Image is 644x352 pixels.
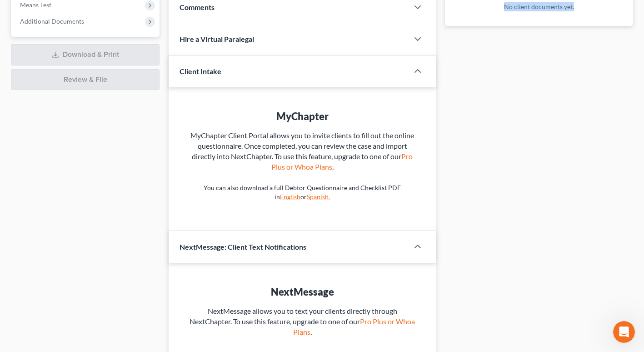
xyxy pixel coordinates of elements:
[8,263,174,279] textarea: Message…
[187,109,418,123] div: MyChapter
[613,321,635,343] iframe: Intercom live chat
[6,4,23,21] button: go back
[7,71,175,231] div: Lindsey says…
[156,279,170,293] button: Send a message…
[26,5,40,20] img: Profile image for Lindsey
[307,193,330,201] a: Spanish.
[180,35,254,43] span: Hire a Virtual Paralegal
[180,3,215,11] span: Comments
[142,4,160,21] button: Home
[187,285,418,299] div: NextMessage
[180,242,306,251] span: NextMessage: Client Text Notifications
[15,213,86,219] div: [PERSON_NAME] • 2h ago
[44,11,90,20] p: Active 45m ago
[44,5,103,11] h1: [PERSON_NAME]
[58,282,65,290] button: Start recording
[20,1,51,9] span: Means Test
[187,306,418,337] p: NextMessage allows you to text your clients directly through NextChapter. To use this feature, up...
[280,193,300,201] a: English
[29,282,36,290] button: Gif picker
[15,81,142,206] div: : ​ When filing your case, if you receive a filing error, please double-check with the court to m...
[190,131,414,171] span: MyChapter Client Portal allows you to invite clients to fill out the online questionnaire. Once c...
[15,82,48,89] b: ECF Alert
[14,282,21,290] button: Emoji picker
[187,183,418,201] p: You can also download a full Debtor Questionnaire and Checklist PDF in or
[7,71,149,211] div: ECF Alert:​When filing your case, if you receive a filing error, please double-check with the cou...
[452,2,626,11] p: No client documents yet.
[160,4,176,20] div: Close
[43,282,50,290] button: Upload attachment
[271,152,413,171] a: Pro Plus or Whoa Plans
[20,17,84,25] span: Additional Documents
[180,67,221,75] span: Client Intake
